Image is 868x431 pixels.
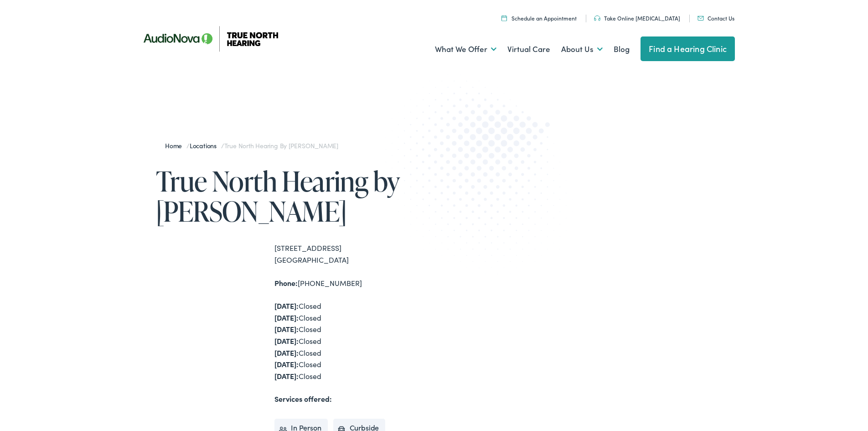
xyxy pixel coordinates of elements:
[501,15,507,21] img: Icon symbolizing a calendar in color code ffb348
[274,301,299,311] strong: [DATE]:
[156,166,434,226] h1: True North Hearing by [PERSON_NAME]
[274,277,434,289] div: [PHONE_NUMBER]
[697,14,734,22] a: Contact Us
[594,14,680,22] a: Take Online [MEDICAL_DATA]
[507,32,550,66] a: Virtual Care
[641,36,735,61] a: Find a Hearing Clinic
[274,359,299,369] strong: [DATE]:
[274,242,434,265] div: [STREET_ADDRESS] [GEOGRAPHIC_DATA]
[274,394,332,404] strong: Services offered:
[274,278,298,288] strong: Phone:
[614,32,630,66] a: Blog
[165,141,338,150] span: / /
[274,300,434,382] div: Closed Closed Closed Closed Closed Closed Closed
[697,16,704,21] img: Mail icon in color code ffb348, used for communication purposes
[501,14,577,22] a: Schedule an Appointment
[224,141,338,150] span: True North Hearing by [PERSON_NAME]
[435,32,496,66] a: What We Offer
[561,32,603,66] a: About Us
[594,16,600,21] img: Headphones icon in color code ffb348
[274,312,299,322] strong: [DATE]:
[274,371,299,381] strong: [DATE]:
[190,141,221,150] a: Locations
[274,324,299,334] strong: [DATE]:
[274,336,299,346] strong: [DATE]:
[274,348,299,358] strong: [DATE]:
[165,141,186,150] a: Home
